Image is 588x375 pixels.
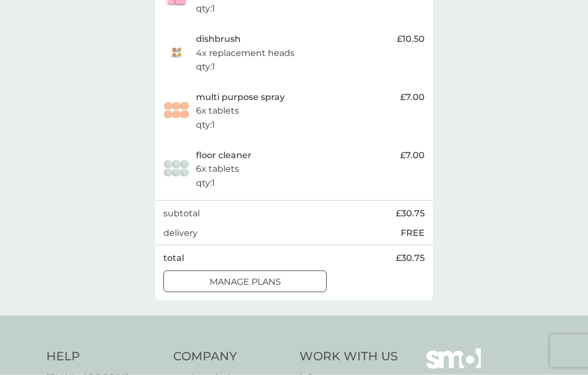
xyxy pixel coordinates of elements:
[396,207,425,221] span: £30.75
[196,148,252,162] p: floor cleaner
[163,271,327,292] button: manage plans
[299,348,398,365] h4: Work With Us
[196,32,241,46] p: dishbrush
[196,2,215,16] p: qty : 1
[401,226,425,240] p: FREE
[396,251,425,265] span: £30.75
[196,162,239,176] p: 6x tablets
[196,90,285,104] p: multi purpose spray
[173,348,289,365] h4: Company
[163,226,198,240] p: delivery
[397,32,425,46] span: £10.50
[196,104,239,118] p: 6x tablets
[196,60,215,74] p: qty : 1
[163,207,200,221] p: subtotal
[196,118,215,132] p: qty : 1
[400,90,425,104] span: £7.00
[46,348,162,365] h4: Help
[400,148,425,162] span: £7.00
[163,251,184,265] p: total
[196,176,215,190] p: qty : 1
[196,46,295,60] p: 4x replacement heads
[210,275,281,289] p: manage plans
